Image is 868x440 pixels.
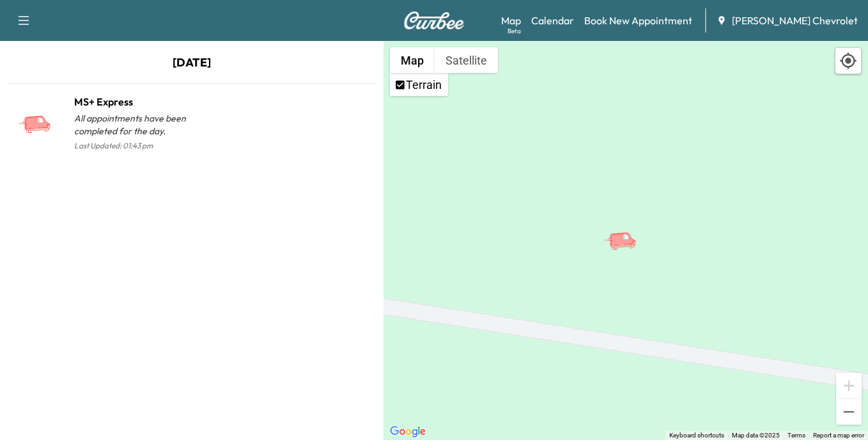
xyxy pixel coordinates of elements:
[387,423,429,440] a: Open this area in Google Maps (opens a new window)
[390,47,435,73] button: Show street map
[603,218,648,240] gmp-advanced-marker: MS+ Express
[403,12,465,29] img: Curbee Logo
[390,73,448,96] ul: Show street map
[391,74,447,95] li: Terrain
[584,13,692,28] a: Book New Appointment
[836,399,862,425] button: Zoom out
[531,13,574,28] a: Calendar
[501,13,521,28] a: MapBeta
[787,432,805,439] a: Terms (opens in new tab)
[732,13,858,28] span: [PERSON_NAME] Chevrolet
[387,423,429,440] img: Google
[435,47,498,73] button: Show satellite imagery
[836,373,862,398] button: Zoom in
[508,26,521,36] div: Beta
[406,78,442,91] label: Terrain
[74,137,192,154] p: Last Updated: 01:43 pm
[813,432,864,439] a: Report a map error
[835,47,862,74] div: Recenter map
[74,112,192,137] p: All appointments have been completed for the day.
[732,432,780,439] span: Map data ©2025
[74,94,192,109] h1: MS+ Express
[669,431,724,440] button: Keyboard shortcuts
